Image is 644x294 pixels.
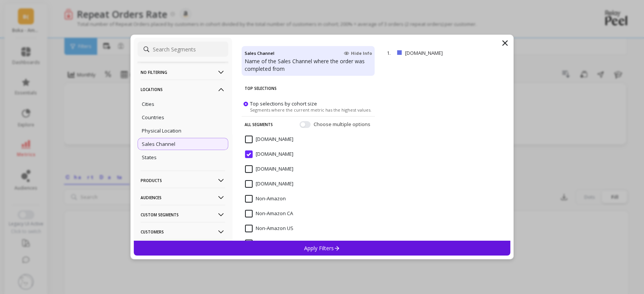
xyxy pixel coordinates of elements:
[141,171,225,190] p: Products
[141,62,225,82] p: No filtering
[141,188,225,207] p: Audiences
[245,150,293,158] span: Amazon.com
[142,101,154,107] p: Cities
[142,141,175,147] p: Sales Channel
[245,240,309,247] span: SI CA Prod Marketplace
[245,136,293,143] span: Amazon.ca
[245,165,293,173] span: Amazon.com.br
[386,50,394,56] p: 1.
[245,117,273,133] p: All Segments
[250,107,372,113] span: Segments where the current metric has the highest values.
[245,225,293,232] span: Non-Amazon US
[245,210,293,217] span: Non-Amazon CA
[304,244,340,252] p: Apply Filters
[405,50,474,56] p: [DOMAIN_NAME]
[141,80,225,99] p: Locations
[245,80,372,96] p: Top Selections
[141,222,225,241] p: Customers
[141,239,225,259] p: Orders
[314,121,372,128] span: Choose multiple options
[138,42,228,57] input: Search Segments
[245,180,293,188] span: Amazon.com.mx
[245,195,286,203] span: Non-Amazon
[142,154,157,161] p: States
[142,114,164,121] p: Countries
[250,100,317,107] span: Top selections by cohort size
[344,50,372,56] span: Hide Info
[245,49,274,58] h4: Sales Channel
[142,127,181,134] p: Physical Location
[245,58,372,73] p: Name of the Sales Channel where the order was completed from
[141,205,225,224] p: Custom Segments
